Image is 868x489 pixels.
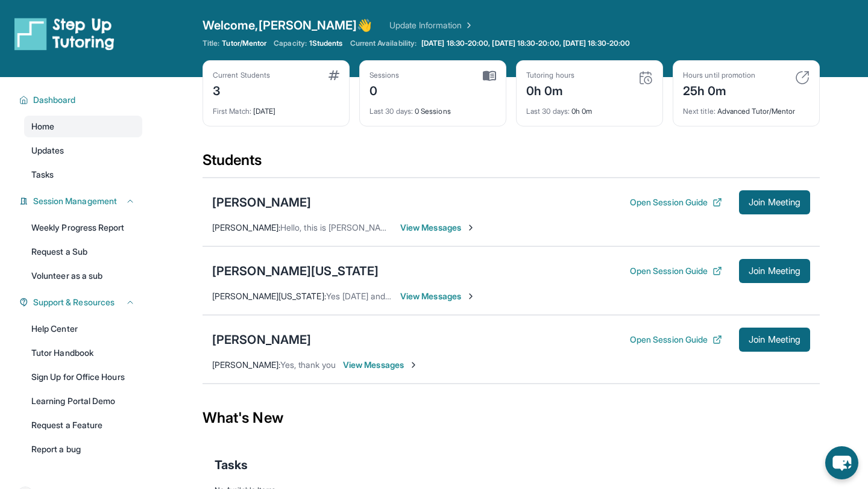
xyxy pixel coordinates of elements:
span: 1 Students [309,39,343,48]
span: Tasks [215,456,248,473]
img: logo [14,17,115,51]
div: [DATE] [213,99,339,116]
a: [DATE] 18:30-20:00, [DATE] 18:30-20:00, [DATE] 18:30-20:00 [419,39,632,48]
div: Sessions [370,70,400,80]
a: Help Center [24,318,142,340]
span: Yes, thank you [280,360,336,370]
span: Session Management [33,195,117,207]
button: Session Management [28,195,135,207]
span: View Messages [343,359,418,371]
span: Support & Resources [33,296,115,308]
img: Chevron-Right [466,291,476,301]
div: Hours until promotion [683,70,755,80]
div: What's New [203,391,820,444]
img: card [795,70,810,85]
span: View Messages [400,222,476,234]
span: Last 30 days : [370,107,413,116]
div: 0 Sessions [370,99,496,116]
a: Learning Portal Demo [24,390,142,412]
a: Tasks [24,164,142,185]
button: Open Session Guide [630,196,722,208]
img: Chevron-Right [409,360,418,370]
span: View Messages [400,290,476,302]
span: Tasks [31,169,54,181]
div: [PERSON_NAME] [212,331,311,348]
span: [PERSON_NAME][US_STATE] : [212,291,326,301]
div: Students [203,151,820,177]
div: 25h 0m [683,80,755,99]
a: Request a Sub [24,241,142,263]
div: 0h 0m [526,99,653,116]
a: Sign Up for Office Hours [24,366,142,388]
div: [PERSON_NAME] [212,194,311,211]
span: Last 30 days : [526,107,570,116]
img: card [638,70,653,85]
div: Current Students [213,70,270,80]
div: 0 [370,80,400,99]
span: [DATE] 18:30-20:00, [DATE] 18:30-20:00, [DATE] 18:30-20:00 [421,39,630,48]
img: Chevron Right [462,19,474,31]
a: Home [24,116,142,137]
a: Report a bug [24,438,142,460]
div: 3 [213,80,270,99]
span: Title: [203,39,219,48]
button: Support & Resources [28,296,135,308]
span: Welcome, [PERSON_NAME] 👋 [203,17,373,34]
button: Join Meeting [739,259,810,283]
div: [PERSON_NAME][US_STATE] [212,263,379,279]
span: Capacity: [274,39,307,48]
span: Home [31,120,54,132]
img: card [329,70,339,80]
img: card [483,70,496,81]
span: [PERSON_NAME] : [212,360,280,370]
span: Join Meeting [749,199,800,206]
span: Tutor/Mentor [222,39,266,48]
a: Volunteer as a sub [24,265,142,287]
span: Next title : [683,107,715,116]
span: Updates [31,145,64,157]
div: Advanced Tutor/Mentor [683,99,810,116]
div: Tutoring hours [526,70,574,80]
span: Join Meeting [749,267,800,275]
a: Request a Feature [24,414,142,436]
span: Yes [DATE] and [DATE] work for us. [326,291,461,301]
span: [PERSON_NAME] : [212,222,280,232]
span: Current Availability: [350,39,417,48]
button: Join Meeting [739,328,810,352]
img: Chevron-Right [466,223,476,232]
a: Tutor Handbook [24,342,142,364]
span: Dashboard [33,94,76,106]
a: Updates [24,140,142,161]
span: First Match : [213,107,251,116]
div: 0h 0m [526,80,574,99]
a: Weekly Progress Report [24,217,142,238]
button: Open Session Guide [630,334,722,346]
button: Join Meeting [739,190,810,214]
button: chat-button [825,446,858,479]
button: Dashboard [28,94,135,106]
button: Open Session Guide [630,265,722,277]
span: Join Meeting [749,336,800,343]
a: Update Information [389,19,474,31]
